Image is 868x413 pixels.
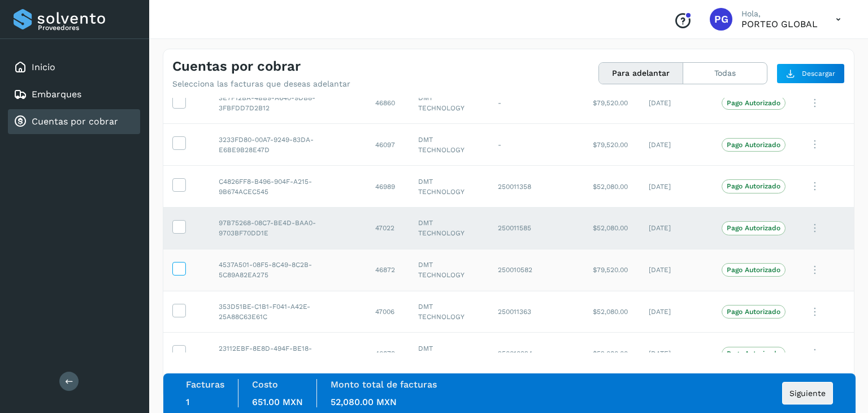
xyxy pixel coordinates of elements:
td: 97B75268-08C7-BE4D-BAA0-9703BF70DD1E [210,208,366,249]
label: Costo [252,379,278,390]
p: Pago Autorizado [727,266,780,274]
td: 3E7F12BA-4BB9-A640-9DB8-3FBFDD7D2B12 [210,82,366,124]
td: - [489,124,584,166]
p: Pago Autorizado [727,224,780,232]
button: Para adelantar [599,63,683,84]
td: 46097 [366,124,409,166]
p: PORTEO GLOBAL [741,19,818,29]
td: [DATE] [640,333,713,375]
td: 47006 [366,291,409,333]
button: Siguiente [782,382,833,405]
td: 23112EBF-8E8D-494F-BE18-DF25557C2EA4 [210,333,366,375]
td: C4826FF8-B496-904F-A215-9B674ACEC545 [210,166,366,208]
span: 52,080.00 MXN [331,397,397,407]
td: $79,520.00 [584,124,640,166]
td: DMT TECHNOLOGY [409,166,489,208]
td: 353D51BE-C1B1-F041-A42E-25A88C63E61C [210,291,366,333]
td: [DATE] [640,291,713,333]
td: 3233FD80-00A7-9249-83DA-E6BE9B28E47D [210,124,366,166]
h4: Cuentas por cobrar [172,58,301,75]
td: DMT TECHNOLOGY [409,124,489,166]
a: Embarques [32,89,81,100]
td: 46989 [366,166,409,208]
p: Pago Autorizado [727,350,780,358]
label: Facturas [186,379,224,390]
label: Monto total de facturas [331,379,437,390]
p: Proveedores [38,24,136,32]
td: $52,080.00 [584,333,640,375]
div: Inicio [8,55,140,80]
td: 250011358 [489,166,584,208]
td: 250010582 [489,249,584,291]
td: [DATE] [640,124,713,166]
td: [DATE] [640,249,713,291]
button: Descargar [776,63,845,84]
span: 1 [186,397,189,407]
td: 250011585 [489,208,584,249]
td: DMT TECHNOLOGY [409,249,489,291]
td: DMT TECHNOLOGY [409,333,489,375]
td: 250011363 [489,291,584,333]
td: 46860 [366,82,409,124]
p: Hola, [741,9,818,19]
td: [DATE] [640,82,713,124]
p: Pago Autorizado [727,182,780,190]
td: [DATE] [640,166,713,208]
td: $52,080.00 [584,291,640,333]
a: Cuentas por cobrar [32,116,118,127]
button: Todas [683,63,767,84]
td: $52,080.00 [584,208,640,249]
td: 4537A501-08F5-8C49-8C2B-5C89A82EA275 [210,249,366,291]
a: Inicio [32,62,55,72]
p: Selecciona las facturas que deseas adelantar [172,79,350,89]
div: Cuentas por cobrar [8,109,140,134]
span: Descargar [802,68,835,79]
p: Pago Autorizado [727,99,780,107]
td: 46879 [366,333,409,375]
td: DMT TECHNOLOGY [409,82,489,124]
td: [DATE] [640,208,713,249]
td: 47022 [366,208,409,249]
td: $79,520.00 [584,82,640,124]
td: 46872 [366,249,409,291]
span: Siguiente [789,389,826,397]
td: $79,520.00 [584,249,640,291]
p: Pago Autorizado [727,141,780,149]
div: Embarques [8,82,140,107]
td: - [489,82,584,124]
td: DMT TECHNOLOGY [409,291,489,333]
span: 651.00 MXN [252,397,303,407]
p: Pago Autorizado [727,308,780,316]
td: $52,080.00 [584,166,640,208]
td: 250010924 [489,333,584,375]
td: DMT TECHNOLOGY [409,208,489,249]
